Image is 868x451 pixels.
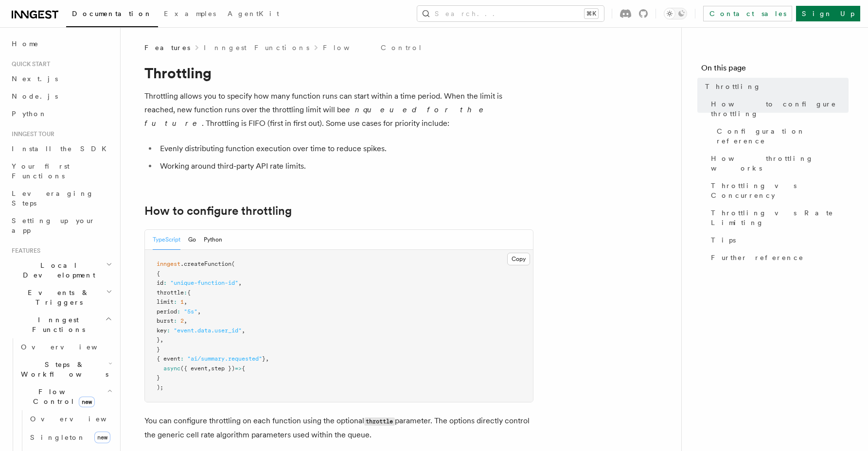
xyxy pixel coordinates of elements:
[711,208,849,227] span: Throttling vs Rate Limiting
[701,62,849,78] h4: On this page
[664,8,687,19] button: Toggle dark mode
[703,6,792,21] a: Contact sales
[12,92,58,100] span: Node.js
[8,130,54,138] span: Inngest tour
[17,360,108,379] span: Steps & Workflows
[17,356,114,383] button: Steps & Workflows
[222,3,285,26] a: AgentKit
[713,122,849,150] a: Configuration reference
[266,355,269,362] span: ,
[707,249,849,266] a: Further reference
[242,327,245,334] span: ,
[180,260,231,267] span: .createFunction
[8,185,114,212] a: Leveraging Steps
[30,434,86,441] span: Singleton
[144,89,533,130] p: Throttling allows you to specify how many function runs can start within a time period. When the ...
[187,355,262,362] span: "ai/summary.requested"
[12,145,112,153] span: Install the SDK
[8,284,114,311] button: Events & Triggers
[157,298,174,305] span: limit
[204,230,222,250] button: Python
[174,298,177,305] span: :
[184,289,187,296] span: :
[79,397,95,407] span: new
[180,298,184,305] span: 1
[707,150,849,177] a: How throttling works
[8,157,114,185] a: Your first Functions
[160,336,163,343] span: ,
[180,355,184,362] span: :
[174,317,177,324] span: :
[707,95,849,122] a: How to configure throttling
[157,142,533,156] li: Evenly distributing function execution over time to reduce spikes.
[8,35,114,52] a: Home
[507,253,530,265] button: Copy
[707,204,849,231] a: Throttling vs Rate Limiting
[228,10,279,17] span: AgentKit
[188,230,196,250] button: Go
[8,60,50,68] span: Quick start
[8,87,114,105] a: Node.js
[711,181,849,200] span: Throttling vs Concurrency
[711,253,804,262] span: Further reference
[17,387,107,406] span: Flow Control
[184,317,187,324] span: ,
[174,327,242,334] span: "event.data.user_id"
[187,289,191,296] span: {
[711,235,736,245] span: Tips
[8,105,114,122] a: Python
[8,257,114,284] button: Local Development
[30,415,130,423] span: Overview
[158,3,222,26] a: Examples
[153,230,180,250] button: TypeScript
[94,432,110,443] span: new
[8,260,106,280] span: Local Development
[157,346,160,353] span: }
[8,70,114,87] a: Next.js
[238,279,242,286] span: ,
[163,279,167,286] span: :
[180,317,184,324] span: 2
[177,308,180,315] span: :
[144,64,533,82] h1: Throttling
[8,247,40,255] span: Features
[184,298,187,305] span: ,
[17,383,114,410] button: Flow Controlnew
[157,336,160,343] span: }
[8,140,114,157] a: Install the SDK
[157,279,163,286] span: id
[12,190,94,207] span: Leveraging Steps
[144,43,190,52] span: Features
[167,327,170,334] span: :
[164,10,216,17] span: Examples
[364,417,395,426] code: throttle
[707,177,849,204] a: Throttling vs Concurrency
[157,289,184,296] span: throttle
[242,365,245,372] span: {
[711,154,849,173] span: How throttling works
[157,374,160,381] span: }
[417,6,604,21] button: Search...⌘K
[157,270,160,277] span: {
[8,311,114,338] button: Inngest Functions
[157,260,180,267] span: inngest
[157,327,167,334] span: key
[262,355,266,362] span: }
[72,10,152,17] span: Documentation
[12,162,70,180] span: Your first Functions
[157,317,174,324] span: burst
[66,3,158,27] a: Documentation
[157,384,163,391] span: );
[705,82,761,91] span: Throttling
[26,410,114,428] a: Overview
[12,217,95,234] span: Setting up your app
[12,110,47,118] span: Python
[8,315,105,334] span: Inngest Functions
[717,126,849,146] span: Configuration reference
[211,365,235,372] span: step })
[796,6,860,21] a: Sign Up
[204,43,309,52] a: Inngest Functions
[21,343,121,351] span: Overview
[707,231,849,249] a: Tips
[8,288,106,307] span: Events & Triggers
